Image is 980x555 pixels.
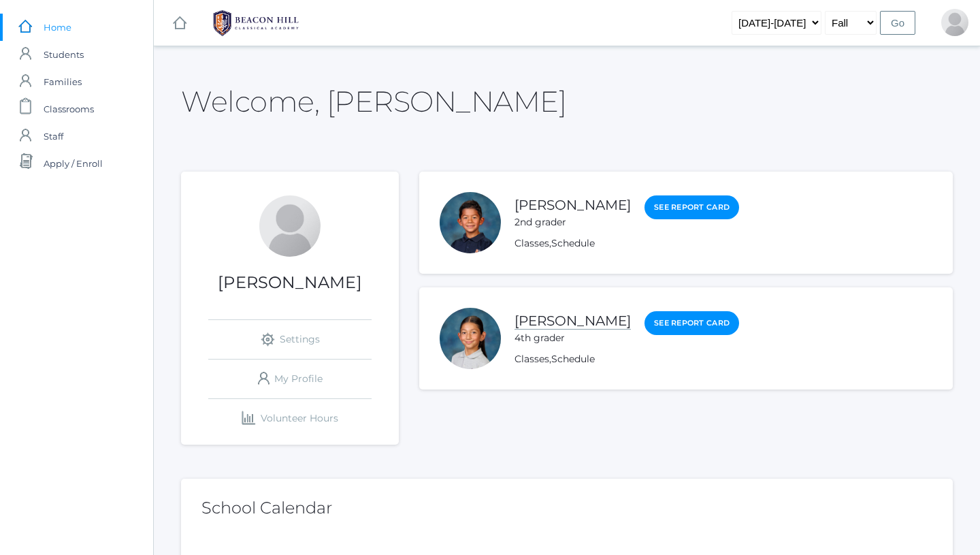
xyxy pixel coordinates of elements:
[44,68,82,95] span: Families
[44,14,71,41] span: Home
[44,41,84,68] span: Students
[201,499,932,517] h2: School Calendar
[440,192,501,253] div: Sonny La Rosa
[514,237,549,249] a: Classes
[514,313,631,330] a: [PERSON_NAME]
[514,197,631,213] a: [PERSON_NAME]
[44,150,103,177] span: Apply / Enroll
[644,311,739,335] a: See Report Card
[514,215,631,229] div: 2nd grader
[941,9,968,36] div: Jon La Rosa
[551,353,595,365] a: Schedule
[514,353,549,365] a: Classes
[205,6,307,40] img: 1_BHCALogos-05.png
[208,360,372,398] a: My Profile
[440,308,501,369] div: Sofia La Rosa
[208,399,372,438] a: Volunteer Hours
[514,352,739,366] div: ,
[514,236,739,251] div: ,
[44,95,94,123] span: Classrooms
[514,331,631,345] div: 4th grader
[181,274,399,291] h1: [PERSON_NAME]
[551,237,595,249] a: Schedule
[644,195,739,219] a: See Report Card
[259,195,321,257] div: Jon La Rosa
[44,123,63,150] span: Staff
[181,86,566,117] h2: Welcome, [PERSON_NAME]
[208,320,372,359] a: Settings
[880,11,915,35] input: Go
